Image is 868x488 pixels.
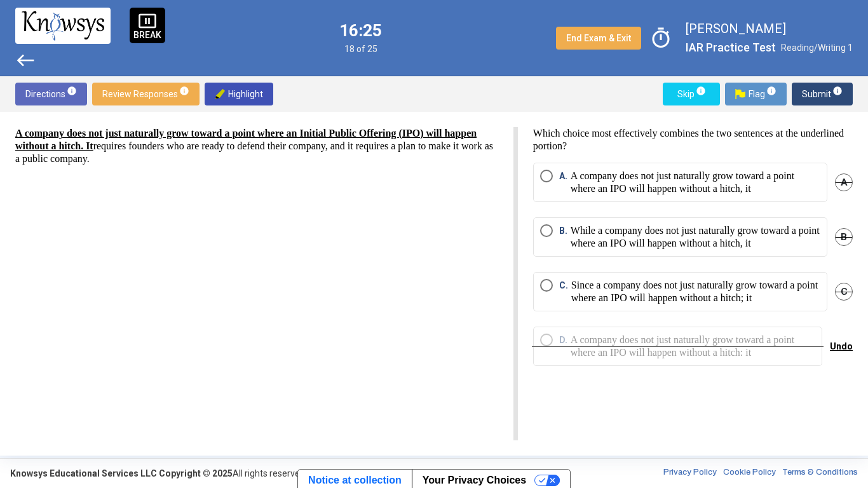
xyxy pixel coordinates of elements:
[559,224,571,250] span: B.
[686,20,853,37] label: [PERSON_NAME]
[205,83,273,105] button: highlighter-img.pngHighlight
[792,83,853,105] button: Submitinfo
[215,89,225,99] img: highlighter-img.png
[15,83,87,105] button: Directionsinfo
[15,127,498,165] div: requires founders who are ready to defend their company, and it requires a plan to make it work a...
[339,22,382,39] label: 16:25
[67,86,77,96] span: info
[138,11,157,30] span: pause_presentation
[725,83,787,105] button: Flag.pngFlaginfo
[663,467,717,480] a: Privacy Policy
[339,44,382,54] span: 18 of 25
[571,170,820,195] p: A company does not just naturally grow toward a point where an IPO will happen without a hitch, it
[835,173,853,191] span: A
[673,83,710,105] span: Skip
[571,279,820,304] p: Since a company does not just naturally grow toward a point where an IPO will happen without a hi...
[559,279,571,304] span: C.
[766,86,776,96] span: info
[781,43,853,53] span: Reading/Writing 1
[533,163,853,381] mat-radio-group: Select an option
[533,127,853,152] p: Which choice most effectively combines the two sentences at the underlined portion?
[835,228,853,246] span: B
[696,86,706,96] span: info
[723,467,776,480] a: Cookie Policy
[686,39,776,56] label: IAR Practice Test
[735,89,745,99] img: Flag.png
[782,467,858,480] a: Terms & Conditions
[10,468,233,478] strong: Knowsys Educational Services LLC Copyright © 2025
[566,33,631,43] span: End Exam & Exit
[15,128,477,151] u: A company does not just naturally grow toward a point where an Initial Public Offering (IPO) will...
[215,83,263,105] span: Highlight
[102,83,189,105] span: Review Responses
[133,30,161,39] p: BREAK
[571,224,820,250] p: While a company does not just naturally grow toward a point where an IPO will happen without a hi...
[15,50,36,71] span: west
[802,83,843,105] span: Submit
[22,11,104,40] img: knowsys-logo.png
[646,24,675,53] span: timer
[179,86,189,96] span: info
[92,83,200,105] button: Review Responsesinfo
[556,27,641,50] button: End Exam & Exit
[830,341,853,351] span: Undo
[735,83,776,105] span: Flag
[559,170,571,195] span: A.
[663,83,720,105] button: Skipinfo
[835,283,853,301] span: C
[10,467,307,480] div: All rights reserved.
[25,83,77,105] span: Directions
[832,86,843,96] span: info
